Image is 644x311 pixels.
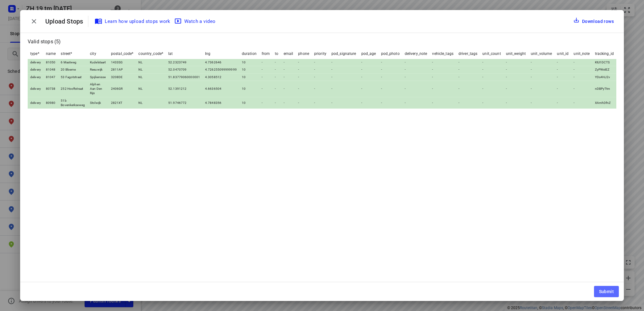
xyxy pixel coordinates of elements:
[28,38,616,46] p: Valid stops ( 5 )
[312,49,329,59] th: priority
[329,49,359,59] th: pod_signature
[108,97,136,109] td: 2821XT
[136,66,166,73] td: NL
[281,49,296,59] th: email
[43,49,58,59] th: name
[272,49,281,59] th: to
[166,66,203,73] td: 52.0470709
[430,73,456,81] td: -
[259,73,273,81] td: -
[239,81,259,97] td: 10
[456,73,480,81] td: -
[272,66,281,73] td: -
[554,59,571,66] td: -
[571,97,592,109] td: -
[456,59,480,66] td: -
[402,66,430,73] td: -
[28,66,43,73] td: delivery
[43,73,58,81] td: 81047
[594,286,619,297] button: Submit
[480,97,503,109] td: -
[571,73,592,81] td: -
[599,289,614,294] span: Submit
[272,97,281,109] td: -
[480,73,503,81] td: -
[166,73,203,81] td: 51.83779060000001
[108,66,136,73] td: 2811AP
[581,16,615,27] div: Download rows
[28,49,43,59] th: type *
[359,73,379,81] td: -
[296,59,312,66] td: -
[28,97,43,109] td: delivery
[456,66,480,73] td: -
[430,97,456,109] td: -
[480,81,503,97] td: -
[108,73,136,81] td: 3208DE
[203,49,239,59] th: lng
[359,49,379,59] th: pod_age
[456,97,480,109] td: -
[528,81,554,97] td: -
[402,81,430,97] td: -
[175,17,216,25] span: Watch a video
[503,59,528,66] td: -
[43,81,58,97] td: 80738
[259,97,273,109] td: -
[430,59,456,66] td: -
[58,81,87,97] td: 252 Hooftstraat
[203,97,239,109] td: 4.7848356
[329,73,359,81] td: -
[296,66,312,73] td: -
[554,97,571,109] td: -
[554,81,571,97] td: -
[239,59,259,66] td: 10
[28,81,43,97] td: delivery
[503,73,528,81] td: -
[93,16,173,27] a: Learn how upload stops work
[87,97,108,109] td: Stolwijk
[379,66,402,73] td: -
[312,81,329,97] td: -
[272,59,281,66] td: -
[379,73,402,81] td: -
[480,66,503,73] td: -
[592,97,616,109] td: XAmhDfnZ
[58,66,87,73] td: 20 Bloeme
[592,73,616,81] td: YDs4HJ2v
[329,81,359,97] td: -
[136,81,166,97] td: NL
[259,66,273,73] td: -
[239,73,259,81] td: 10
[166,81,203,97] td: 52.1391212
[571,81,592,97] td: -
[136,73,166,81] td: NL
[528,73,554,81] td: -
[87,73,108,81] td: Spijkenisse
[571,59,592,66] td: -
[503,97,528,109] td: -
[166,97,203,109] td: 51.9746772
[166,59,203,66] td: 52.2323749
[329,66,359,73] td: -
[379,97,402,109] td: -
[259,81,273,97] td: -
[58,49,87,59] th: street *
[58,73,87,81] td: 53 Fagotstraat
[296,49,312,59] th: phone
[43,66,58,73] td: 81048
[108,81,136,97] td: 2406GR
[136,97,166,109] td: NL
[136,59,166,66] td: NL
[554,66,571,73] td: -
[87,59,108,66] td: Kudelstaart
[359,81,379,97] td: -
[528,66,554,73] td: -
[312,66,329,73] td: -
[456,49,480,59] th: driver_tags
[554,73,571,81] td: -
[379,81,402,97] td: -
[312,97,329,109] td: -
[571,15,616,27] button: Download rows
[239,49,259,59] th: duration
